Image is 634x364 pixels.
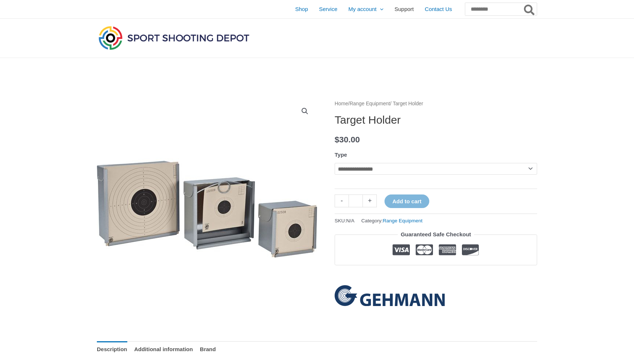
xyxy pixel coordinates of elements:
[363,194,377,207] a: +
[298,105,311,118] a: View full-screen image gallery
[335,113,537,127] h1: Target Holder
[335,285,445,306] a: Gehmann
[97,341,127,357] a: Description
[398,229,474,240] legend: Guaranteed Safe Checkout
[335,101,348,106] a: Home
[335,135,360,144] bdi: 30.00
[335,152,347,158] label: Type
[335,216,354,225] span: SKU:
[346,218,355,223] span: N/A
[349,194,363,207] input: Product quantity
[350,101,390,106] a: Range Equipment
[383,218,422,223] a: Range Equipment
[335,271,537,280] iframe: Customer reviews powered by Trustpilot
[97,24,251,51] img: Sport Shooting Depot
[385,194,429,208] button: Add to cart
[200,341,216,357] a: Brand
[335,99,537,109] nav: Breadcrumb
[361,216,423,225] span: Category:
[134,341,193,357] a: Additional information
[522,3,537,15] button: Search
[97,99,317,319] img: Target Holder
[335,194,349,207] a: -
[335,135,339,144] span: $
